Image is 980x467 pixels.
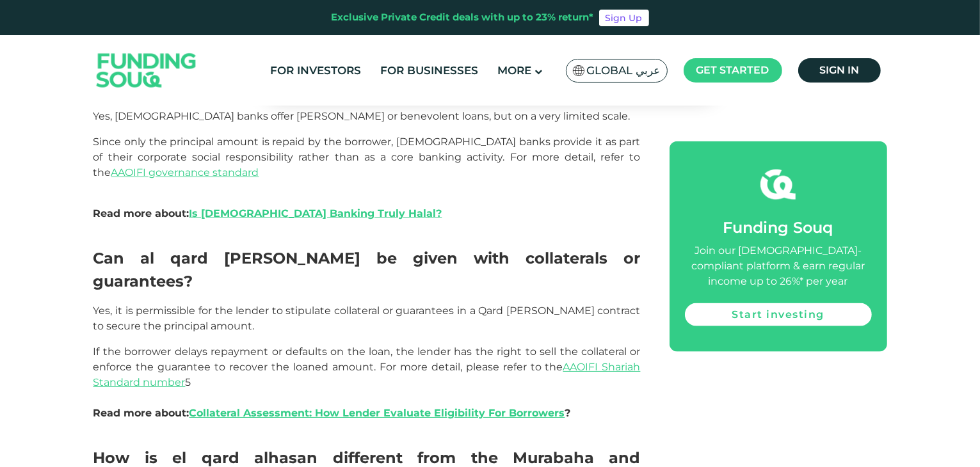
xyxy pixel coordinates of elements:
span: Since only the principal amount is repaid by the borrower, [DEMOGRAPHIC_DATA] banks provide it as... [93,136,641,178]
a: Collateral Assessment: How Lender Evaluate Eligibility For Borrowers [189,407,565,419]
a: AAOIFI Shariah Standard number [93,361,641,388]
a: Start investing [685,303,872,326]
span: Yes, it is permissible for the lender to stipulate collateral or guarantees in a Qard [PERSON_NAM... [93,305,641,332]
span: Read more about: [93,207,442,219]
a: Is [DEMOGRAPHIC_DATA] Banking Truly Halal? [189,207,442,219]
span: If the borrower delays repayment or defaults on the loan, the lender has the right to sell the co... [93,345,641,419]
a: For Businesses [377,60,481,81]
span: Get started [696,64,769,76]
span: Sign in [819,64,859,76]
span: Global عربي [587,63,661,78]
a: For Investors [267,60,364,81]
div: Exclusive Private Credit deals with up to 23% return* [332,10,594,25]
a: AAOIFI governance standard [111,166,259,178]
a: Sign Up [599,10,649,26]
img: SA Flag [573,65,584,76]
span: Can al qard [PERSON_NAME] be given with collaterals or guarantees? [93,249,641,290]
span: More [497,64,531,77]
span: Funding Souq [723,218,833,236]
img: Logo [84,38,209,103]
a: Sign in [798,58,881,83]
strong: Read more about: ? [93,407,571,419]
span: Yes, [DEMOGRAPHIC_DATA] banks offer [PERSON_NAME] or benevolent loans, but on a very limited scale. [93,110,631,122]
img: fsicon [760,166,796,202]
div: Join our [DEMOGRAPHIC_DATA]-compliant platform & earn regular income up to 26%* per year [685,242,872,289]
